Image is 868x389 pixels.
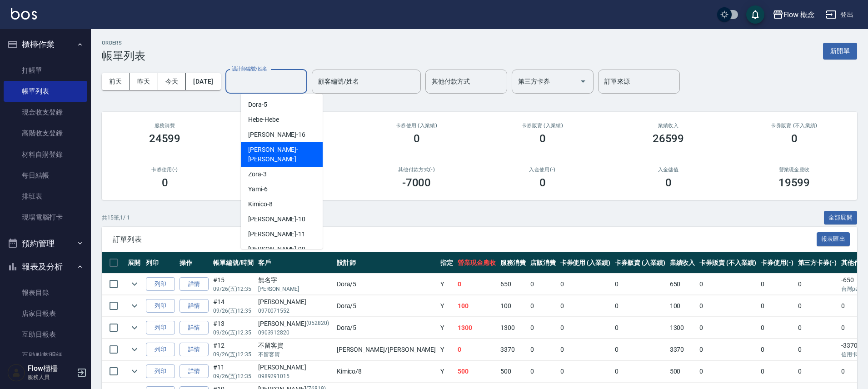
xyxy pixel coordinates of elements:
[796,339,839,360] td: 0
[256,252,334,274] th: 客戶
[4,345,87,366] a: 互助點數明細
[258,372,332,380] p: 0989291015
[4,60,87,81] a: 打帳單
[796,317,839,339] td: 0
[213,307,254,315] p: 09/26 (五) 12:35
[528,252,558,274] th: 店販消費
[668,339,698,360] td: 3370
[149,132,181,145] h3: 24599
[668,274,698,295] td: 650
[558,295,613,317] td: 0
[248,130,305,140] span: [PERSON_NAME] -16
[758,339,796,360] td: 0
[4,232,87,255] button: 預約管理
[528,274,558,295] td: 0
[697,317,758,339] td: 0
[4,207,87,228] a: 現場電腦打卡
[211,252,256,274] th: 帳單編號/時間
[334,295,439,317] td: Dora /5
[528,361,558,382] td: 0
[125,252,144,274] th: 展開
[258,350,332,359] p: 不留客資
[248,100,267,110] span: Dora -5
[758,274,796,295] td: 0
[28,364,74,373] h5: Flow櫃檯
[665,176,672,189] h3: 0
[211,339,256,360] td: #12
[668,295,698,317] td: 100
[455,252,498,274] th: 營業現金應收
[211,317,256,339] td: #13
[796,252,839,274] th: 第三方卡券(-)
[668,317,698,339] td: 1300
[128,277,141,291] button: expand row
[558,339,613,360] td: 0
[742,167,846,173] h2: 營業現金應收
[4,303,87,324] a: 店家日報表
[576,74,590,89] button: Open
[258,329,332,337] p: 0903912820
[232,65,267,72] label: 設計師編號/姓名
[4,33,87,56] button: 櫃檯作業
[498,317,528,339] td: 1300
[258,307,332,315] p: 0970071552
[7,364,25,382] img: Person
[180,364,209,379] a: 詳情
[455,317,498,339] td: 1300
[258,275,332,285] div: 無名字
[697,339,758,360] td: 0
[248,229,305,239] span: [PERSON_NAME] -11
[248,244,305,254] span: [PERSON_NAME] -99
[180,321,209,335] a: 詳情
[213,329,254,337] p: 09/26 (五) 12:35
[306,319,329,329] p: (052820)
[498,361,528,382] td: 500
[824,211,858,225] button: 全部展開
[248,185,268,194] span: Yami -6
[211,295,256,317] td: #14
[438,361,455,382] td: Y
[498,252,528,274] th: 服務消費
[498,274,528,295] td: 650
[539,132,546,145] h3: 0
[248,145,315,164] span: [PERSON_NAME] -[PERSON_NAME]
[758,317,796,339] td: 0
[334,361,439,382] td: Kimico /8
[778,176,810,189] h3: 19599
[146,343,175,357] button: 列印
[334,317,439,339] td: Dora /5
[558,274,613,295] td: 0
[177,252,211,274] th: 操作
[783,9,815,20] div: Flow 概念
[248,115,279,125] span: Hebe -Hebe
[616,167,720,173] h2: 入金儲值
[498,339,528,360] td: 3370
[796,361,839,382] td: 0
[248,214,305,224] span: [PERSON_NAME] -10
[364,167,469,173] h2: 其他付款方式(-)
[4,102,87,123] a: 現金收支登錄
[113,123,217,129] h3: 服務消費
[402,176,431,189] h3: -7000
[4,324,87,345] a: 互助日報表
[239,123,343,129] h2: 店販消費
[697,274,758,295] td: 0
[697,252,758,274] th: 卡券販賣 (不入業績)
[248,170,267,179] span: Zora -3
[146,364,175,379] button: 列印
[144,252,177,274] th: 列印
[4,123,87,144] a: 高階收支登錄
[128,299,141,313] button: expand row
[742,123,846,129] h2: 卡券販賣 (不入業績)
[334,274,439,295] td: Dora /5
[539,176,546,189] h3: 0
[613,252,668,274] th: 卡券販賣 (入業績)
[239,167,343,173] h2: 第三方卡券(-)
[613,361,668,382] td: 0
[758,295,796,317] td: 0
[817,232,850,246] button: 報表匯出
[558,252,613,274] th: 卡券使用 (入業績)
[180,299,209,313] a: 詳情
[414,132,420,145] h3: 0
[4,255,87,279] button: 報表及分析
